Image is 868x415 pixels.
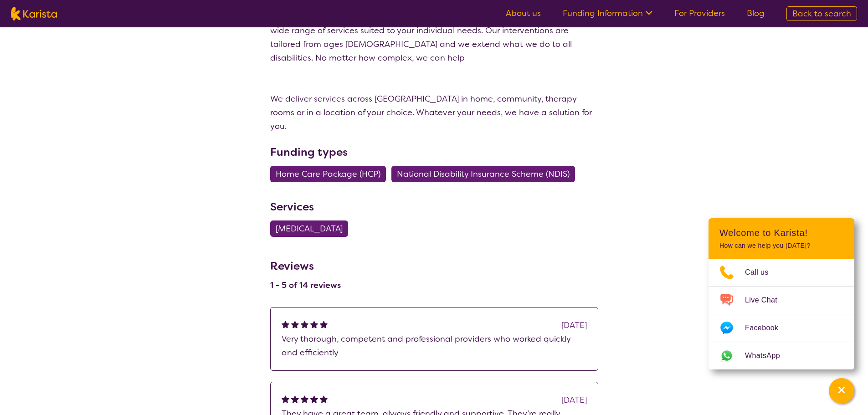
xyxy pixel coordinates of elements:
img: fullstar [301,320,308,328]
span: Call us [745,266,780,279]
h3: Funding types [270,144,598,160]
a: Web link opens in a new tab. [709,342,854,369]
a: [MEDICAL_DATA] [270,223,354,234]
div: [DATE] [561,393,587,407]
img: fullstar [320,395,328,403]
h3: Reviews [270,253,341,274]
img: Karista logo [11,7,57,20]
span: [MEDICAL_DATA] [276,220,343,237]
img: fullstar [282,395,289,403]
img: fullstar [291,320,299,328]
span: Live Chat [745,293,788,307]
span: Back to search [792,8,851,19]
span: WhatsApp [745,349,791,363]
p: We deliver services across [GEOGRAPHIC_DATA] in home, community, therapy rooms or in a location o... [270,92,598,133]
button: Channel Menu [829,378,854,404]
h3: Services [270,199,598,215]
a: Funding Information [563,8,652,19]
img: fullstar [310,320,318,328]
a: Blog [747,8,765,19]
a: About us [506,8,541,19]
a: Back to search [786,6,857,21]
img: fullstar [320,320,328,328]
div: Channel Menu [709,218,854,369]
span: Facebook [745,321,789,335]
p: Very thorough, competent and professional providers who worked quickly and efficiently [282,332,587,359]
span: National Disability Insurance Scheme (NDIS) [397,166,570,182]
a: National Disability Insurance Scheme (NDIS) [391,169,580,179]
img: fullstar [282,320,289,328]
img: fullstar [301,395,308,403]
div: [DATE] [561,318,587,332]
a: For Providers [674,8,725,19]
span: Home Care Package (HCP) [276,166,380,182]
h4: 1 - 5 of 14 reviews [270,280,341,291]
h2: Welcome to Karista! [719,227,843,238]
img: fullstar [291,395,299,403]
ul: Choose channel [709,259,854,369]
a: Home Care Package (HCP) [270,169,391,179]
img: fullstar [310,395,318,403]
p: How can we help you [DATE]? [719,242,843,250]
